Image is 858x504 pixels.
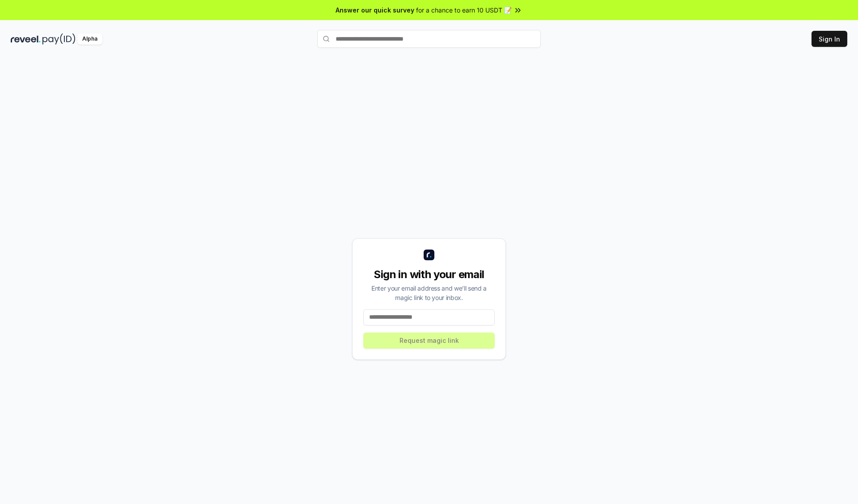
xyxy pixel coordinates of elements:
div: Sign in with your email [363,267,495,282]
img: pay_id [42,33,76,45]
span: for a chance to earn 10 USDT 📝 [416,5,512,15]
button: Sign In [812,31,847,47]
span: Answer our quick survey [336,5,414,15]
img: logo_small [424,250,434,260]
img: reveel_dark [11,33,41,45]
div: Enter your email address and we’ll send a magic link to your inbox. [363,283,495,302]
div: Alpha [77,33,102,45]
